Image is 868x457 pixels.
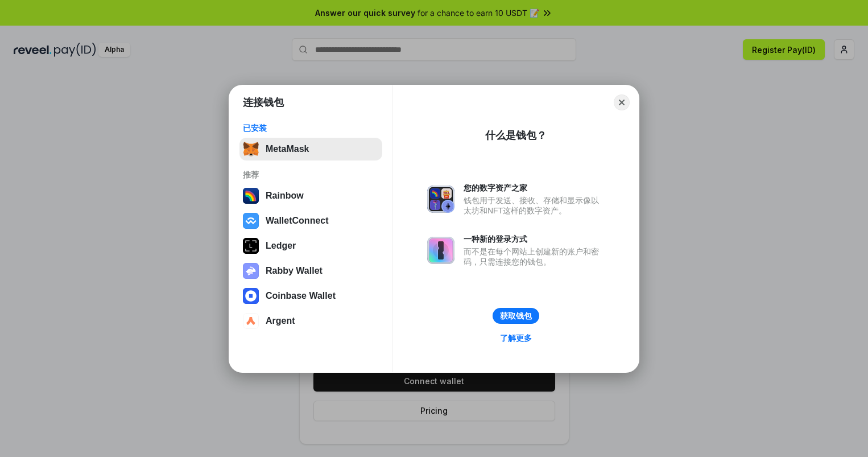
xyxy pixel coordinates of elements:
img: svg+xml,%3Csvg%20xmlns%3D%22http%3A%2F%2Fwww.w3.org%2F2000%2Fsvg%22%20fill%3D%22none%22%20viewBox... [427,237,454,264]
div: 一种新的登录方式 [464,234,605,244]
div: 钱包用于发送、接收、存储和显示像以太坊和NFT这样的数字资产。 [464,195,605,216]
div: 获取钱包 [500,311,532,321]
button: Ledger [239,234,382,257]
div: 您的数字资产之家 [464,183,605,193]
h1: 连接钱包 [243,96,284,109]
img: svg+xml,%3Csvg%20xmlns%3D%22http%3A%2F%2Fwww.w3.org%2F2000%2Fsvg%22%20fill%3D%22none%22%20viewBox... [427,186,454,213]
div: 已安装 [243,123,379,133]
img: svg+xml,%3Csvg%20fill%3D%22none%22%20height%3D%2233%22%20viewBox%3D%220%200%2035%2033%22%20width%... [243,141,259,157]
img: svg+xml,%3Csvg%20xmlns%3D%22http%3A%2F%2Fwww.w3.org%2F2000%2Fsvg%22%20width%3D%2228%22%20height%3... [243,238,259,254]
div: 而不是在每个网站上创建新的账户和密码，只需连接您的钱包。 [464,246,605,267]
div: 了解更多 [500,333,532,343]
button: WalletConnect [239,209,382,232]
div: Rabby Wallet [266,266,323,276]
div: 什么是钱包？ [485,129,547,142]
div: Rainbow [266,191,304,201]
button: Close [614,94,630,110]
button: Argent [239,310,382,332]
button: 获取钱包 [493,308,539,324]
div: Coinbase Wallet [266,291,336,301]
button: Rainbow [239,184,382,207]
div: MetaMask [266,144,309,154]
button: Coinbase Wallet [239,285,382,307]
button: MetaMask [239,138,382,160]
div: WalletConnect [266,216,329,226]
img: svg+xml,%3Csvg%20xmlns%3D%22http%3A%2F%2Fwww.w3.org%2F2000%2Fsvg%22%20fill%3D%22none%22%20viewBox... [243,263,259,279]
img: svg+xml,%3Csvg%20width%3D%2228%22%20height%3D%2228%22%20viewBox%3D%220%200%2028%2028%22%20fill%3D... [243,288,259,304]
img: svg+xml,%3Csvg%20width%3D%2228%22%20height%3D%2228%22%20viewBox%3D%220%200%2028%2028%22%20fill%3D... [243,213,259,229]
div: Argent [266,316,295,326]
a: 了解更多 [493,331,539,345]
img: svg+xml,%3Csvg%20width%3D%2228%22%20height%3D%2228%22%20viewBox%3D%220%200%2028%2028%22%20fill%3D... [243,313,259,329]
div: 推荐 [243,170,379,180]
button: Rabby Wallet [239,260,382,282]
img: svg+xml,%3Csvg%20width%3D%22120%22%20height%3D%22120%22%20viewBox%3D%220%200%20120%20120%22%20fil... [243,188,259,204]
div: Ledger [266,241,296,251]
